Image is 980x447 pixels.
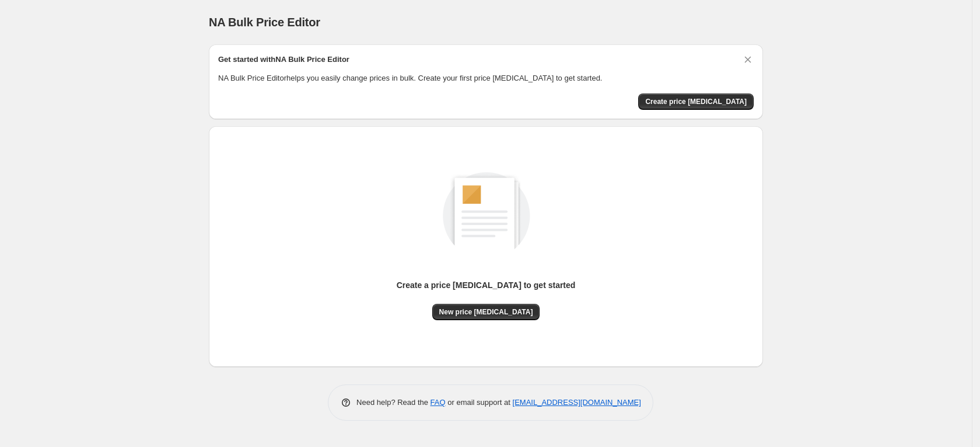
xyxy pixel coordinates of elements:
[513,398,641,407] a: [EMAIL_ADDRESS][DOMAIN_NAME]
[638,93,754,110] button: Create price change job
[439,307,533,317] span: New price [MEDICAL_DATA]
[742,54,754,65] button: Dismiss card
[430,398,446,407] a: FAQ
[218,72,754,84] p: NA Bulk Price Editor helps you easily change prices in bulk. Create your first price [MEDICAL_DAT...
[645,97,747,106] span: Create price [MEDICAL_DATA]
[356,398,430,407] span: Need help? Read the
[432,304,540,320] button: New price [MEDICAL_DATA]
[397,279,576,291] p: Create a price [MEDICAL_DATA] to get started
[209,16,320,29] span: NA Bulk Price Editor
[218,54,349,65] h2: Get started with NA Bulk Price Editor
[446,398,513,407] span: or email support at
